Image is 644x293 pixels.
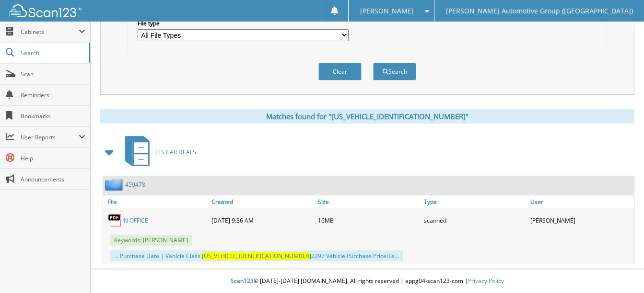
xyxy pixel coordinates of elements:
div: 16MB [316,211,422,230]
span: Scan123 [231,277,254,285]
span: Scan [21,70,85,78]
a: User [528,195,634,208]
span: Reminders [21,91,85,99]
button: Clear [318,63,362,80]
a: Created [209,195,315,208]
a: LFS CAR DEALS [119,133,196,171]
div: [PERSON_NAME] [528,211,634,230]
a: IN OFFICE [122,216,148,225]
span: User Reports [21,133,79,141]
img: scan123-logo-white.svg [10,4,82,17]
span: Announcements [21,175,85,183]
span: [PERSON_NAME] Automotive Group ([GEOGRAPHIC_DATA]) [446,8,633,14]
div: [DATE] 9:36 AM [209,211,315,230]
a: Privacy Policy [468,277,504,285]
img: folder2.png [105,179,125,191]
div: scanned [422,211,527,230]
a: File [103,195,209,208]
div: © [DATE]-[DATE] [DOMAIN_NAME]. All rights reserved | appg04-scan123-com | [91,270,644,293]
a: Size [316,195,422,208]
span: Bookmarks [21,112,85,120]
span: LFS CAR DEALS [155,148,196,156]
button: Search [373,63,416,80]
span: [US_VEHICLE_IDENTIFICATION_NUMBER] [202,252,311,260]
span: Keywords: [PERSON_NAME] [110,235,192,246]
a: Type [422,195,527,208]
span: Cabinets [21,28,79,36]
span: Help [21,154,85,162]
span: Search [21,49,84,57]
span: [PERSON_NAME] [360,8,414,14]
div: ... Purchase Date | Vahicle Class. 2297 Vehicle Purchase Price/Le... [110,250,403,261]
img: PDF.png [108,213,122,227]
div: Matches found for "[US_VEHICLE_IDENTIFICATION_NUMBER]" [100,109,634,124]
a: 459478 [125,180,145,189]
label: File type [138,19,349,27]
iframe: Chat Widget [596,247,644,293]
